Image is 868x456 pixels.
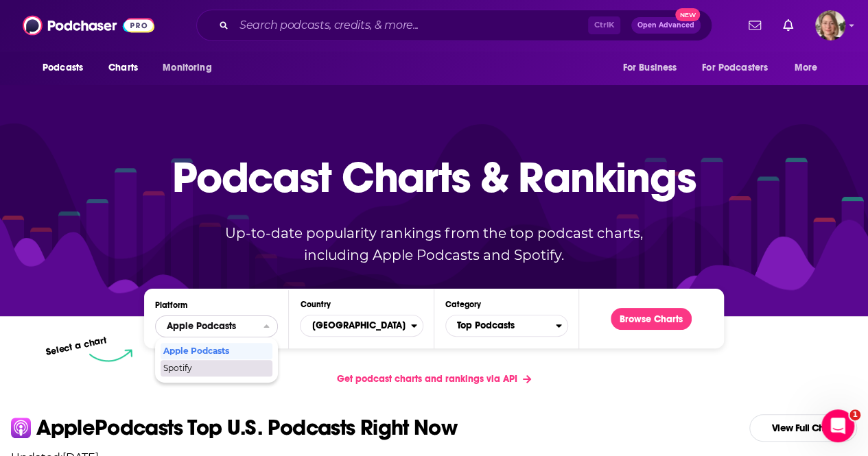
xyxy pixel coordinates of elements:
[743,14,766,37] a: Show notifications dropdown
[300,315,423,337] button: Countries
[849,409,860,420] span: 1
[163,364,268,372] span: Spotify
[155,315,278,337] button: close menu
[588,16,620,34] span: Ctrl K
[301,314,410,337] span: [GEOGRAPHIC_DATA]
[337,373,517,385] span: Get podcast charts and rankings via API
[167,322,236,331] span: Apple Podcasts
[163,58,211,77] span: Monitoring
[326,362,542,396] a: Get podcast charts and rankings via API
[161,343,272,359] div: Apple Podcasts
[33,55,101,81] button: open menu
[45,334,108,358] p: Select a chart
[108,58,138,77] span: Charts
[815,10,845,40] img: User Profile
[196,10,712,41] div: Search podcasts, credits, & more...
[815,10,845,40] span: Logged in as AriFortierPr
[613,55,694,81] button: open menu
[821,409,854,442] iframe: Intercom live chat
[785,55,835,81] button: open menu
[99,55,146,81] a: Charts
[163,347,268,355] span: Apple Podcasts
[36,417,457,439] p: Apple Podcasts Top U.S. Podcasts Right Now
[234,14,588,36] input: Search podcasts, credits, & more...
[445,315,568,337] button: Categories
[631,17,701,34] button: Open AdvancedNew
[153,55,229,81] button: open menu
[161,360,272,376] div: Spotify
[198,222,670,266] p: Up-to-date popularity rankings from the top podcast charts, including Apple Podcasts and Spotify.
[702,58,768,77] span: For Podcasters
[155,315,278,337] h2: Platforms
[637,22,694,29] span: Open Advanced
[622,58,677,77] span: For Business
[675,8,700,21] span: New
[43,58,83,77] span: Podcasts
[795,58,818,77] span: More
[777,14,799,37] a: Show notifications dropdown
[611,308,692,330] button: Browse Charts
[749,414,857,442] a: View Full Chart
[23,12,154,38] img: Podchaser - Follow, Share and Rate Podcasts
[11,418,31,437] img: apple Icon
[815,10,845,40] button: Show profile menu
[89,349,132,362] img: select arrow
[693,55,788,81] button: open menu
[446,314,556,337] span: Top Podcasts
[172,132,696,221] p: Podcast Charts & Rankings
